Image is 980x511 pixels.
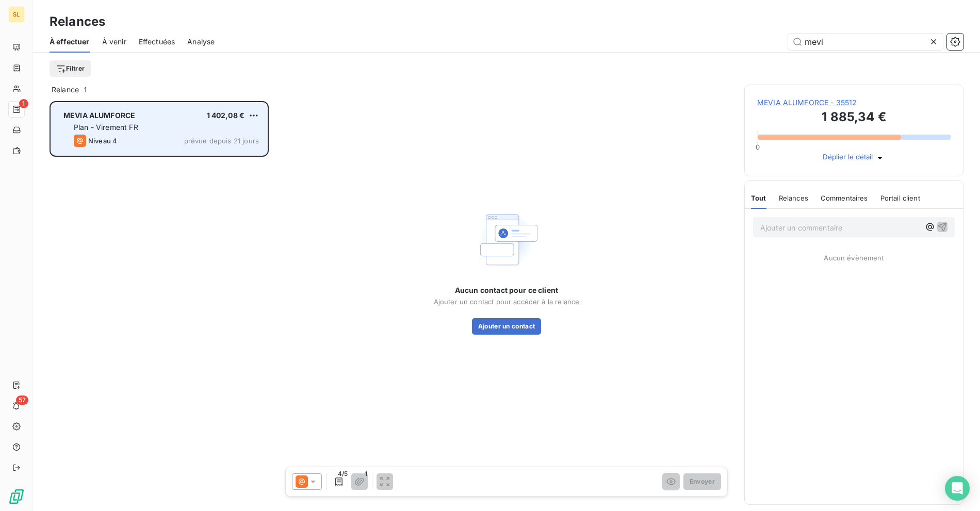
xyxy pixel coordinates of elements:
[50,101,269,511] div: grid
[757,108,951,128] h3: 1 885,34 €
[823,153,873,163] span: Déplier le détail
[52,85,79,95] span: Relance
[74,123,138,131] span: Plan - Virement FR
[756,143,760,151] span: 0
[139,37,175,47] span: Effectuées
[8,488,25,505] img: Logo LeanPay
[335,469,350,479] span: 4/5
[824,254,884,262] span: Aucun évènement
[434,298,580,306] span: Ajouter un contact pour accéder à la relance
[63,111,135,120] span: MEVIA ALUMFORCE
[207,111,245,120] span: 1 402,08 €
[880,194,920,202] span: Portail client
[184,137,259,145] span: prévue depuis 21 jours
[19,99,28,108] span: 1
[455,285,558,295] span: Aucun contact pour ce client
[102,37,126,47] span: À venir
[50,60,91,77] button: Filtrer
[362,469,371,479] span: 1
[50,12,105,31] h3: Relances
[187,37,215,47] span: Analyse
[88,137,117,145] span: Niveau 4
[8,101,24,118] a: 1
[16,395,28,405] span: 57
[820,152,888,163] button: Déplier le détail
[81,85,90,94] span: 1
[821,194,868,202] span: Commentaires
[779,194,808,202] span: Relances
[945,476,970,501] div: Open Intercom Messenger
[473,207,540,273] img: Empty state
[683,473,721,490] button: Envoyer
[757,97,951,108] span: MEVIA ALUMFORCE - 35512
[472,318,542,335] button: Ajouter un contact
[8,6,25,23] div: SL
[788,34,943,50] input: Rechercher
[50,37,90,47] span: À effectuer
[751,194,766,202] span: Tout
